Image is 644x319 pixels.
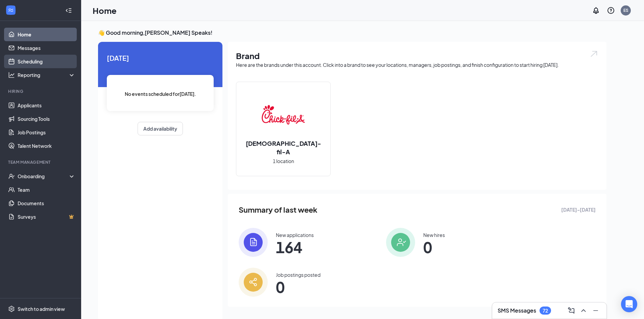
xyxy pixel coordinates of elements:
span: 0 [276,281,320,293]
svg: Collapse [65,7,72,14]
span: 164 [276,241,314,253]
h2: [DEMOGRAPHIC_DATA]-fil-A [236,139,330,156]
h1: Brand [236,50,598,61]
a: Talent Network [18,139,75,153]
svg: UserCheck [8,173,15,180]
svg: Minimize [592,307,600,315]
div: Team Management [8,159,74,165]
span: 0 [423,241,445,253]
div: New applications [276,232,314,238]
h3: 👋 Good morning, [PERSON_NAME] Speaks ! [98,29,606,36]
span: [DATE] [107,53,214,63]
div: Switch to admin view [18,305,65,312]
h1: Home [93,5,117,16]
h3: SMS Messages [498,307,536,314]
a: Home [18,28,75,41]
button: ComposeMessage [566,305,577,316]
img: icon [239,228,268,257]
div: Reporting [18,72,76,78]
a: SurveysCrown [18,210,75,223]
div: ES [623,7,628,13]
span: [DATE] - [DATE] [561,206,596,213]
button: ChevronUp [578,305,589,316]
button: Add availability [138,122,183,135]
img: open.6027fd2a22e1237b5b06.svg [590,50,598,58]
a: Documents [18,196,75,210]
span: Summary of last week [239,204,317,216]
span: No events scheduled for [DATE] . [125,90,196,98]
div: Hiring [8,88,74,94]
button: Minimize [590,305,601,316]
img: icon [386,228,415,257]
img: Chick-fil-A [262,93,305,136]
img: icon [239,268,268,297]
a: Applicants [18,99,75,112]
div: 72 [543,308,548,314]
a: Scheduling [18,55,75,68]
svg: WorkstreamLogo [7,7,14,14]
div: Onboarding [18,173,70,180]
svg: Notifications [592,6,600,15]
a: Team [18,183,75,196]
span: 1 location [273,157,294,165]
div: Open Intercom Messenger [621,296,637,312]
a: Sourcing Tools [18,112,75,126]
div: Here are the brands under this account. Click into a brand to see your locations, managers, job p... [236,61,598,68]
svg: QuestionInfo [607,6,615,15]
a: Job Postings [18,126,75,139]
svg: Analysis [8,72,15,78]
svg: Settings [8,305,15,312]
svg: ChevronUp [579,307,588,315]
div: New hires [423,232,445,238]
svg: ComposeMessage [567,307,575,315]
div: Job postings posted [276,271,320,278]
a: Messages [18,41,75,55]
